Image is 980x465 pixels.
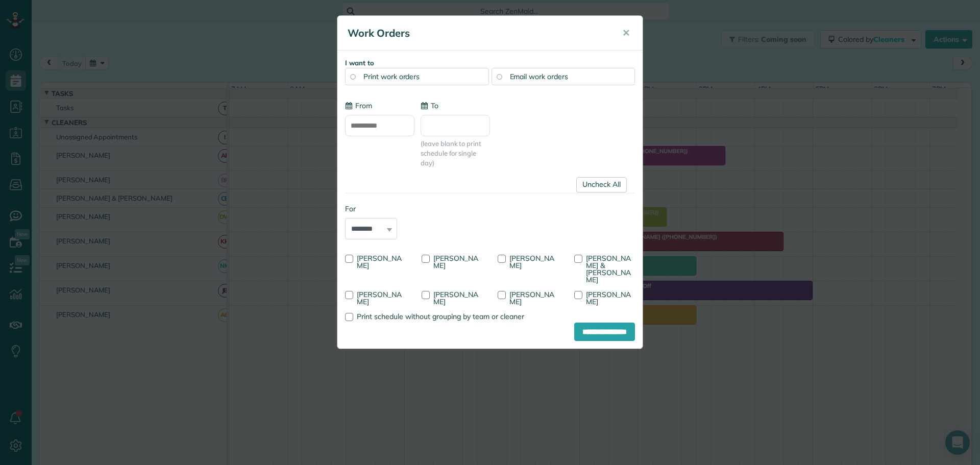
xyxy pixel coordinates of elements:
[350,74,355,79] input: Print work orders
[622,27,630,39] span: ✕
[345,59,374,67] strong: I want to
[421,101,438,111] label: To
[357,290,402,306] span: [PERSON_NAME]
[363,72,420,81] span: Print work orders
[497,74,502,79] input: Email work orders
[357,254,402,270] span: [PERSON_NAME]
[509,254,554,270] span: [PERSON_NAME]
[348,26,608,40] h5: Work Orders
[345,101,372,111] label: From
[357,312,524,321] span: Print schedule without grouping by team or cleaner
[433,254,478,270] span: [PERSON_NAME]
[576,177,627,192] a: Uncheck All
[510,72,568,81] span: Email work orders
[509,290,554,306] span: [PERSON_NAME]
[421,139,490,168] span: (leave blank to print schedule for single day)
[433,290,478,306] span: [PERSON_NAME]
[345,204,397,214] label: For
[586,290,631,306] span: [PERSON_NAME]
[586,254,631,284] span: [PERSON_NAME] & [PERSON_NAME]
